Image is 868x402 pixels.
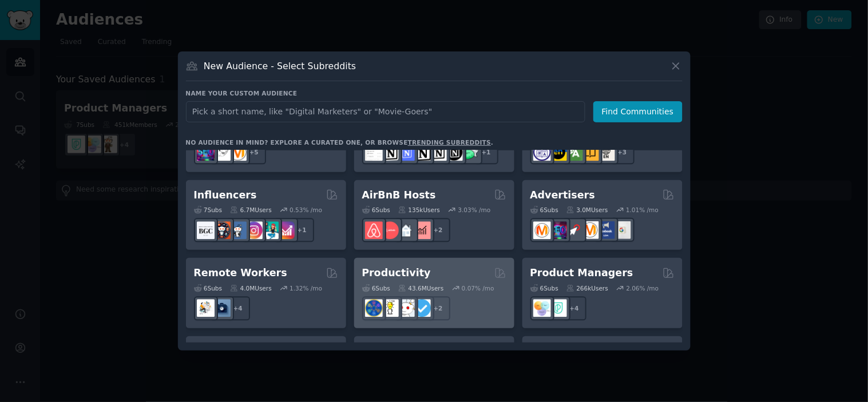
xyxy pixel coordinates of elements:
img: ProductMgmt [549,299,567,317]
img: notioncreations [381,143,399,161]
div: 2.06 % /mo [627,284,659,292]
img: LearnEnglishOnReddit [581,143,599,161]
div: + 4 [226,296,250,320]
img: influencermarketing [261,221,279,239]
img: SEO [197,143,215,161]
img: InstagramMarketing [245,221,263,239]
img: AirBnBInvesting [413,221,431,239]
img: BeautyGuruChatter [197,221,215,239]
img: Instagram [229,221,247,239]
img: languagelearning [533,143,551,161]
div: + 2 [426,218,450,242]
img: rentalproperties [397,221,415,239]
img: EnglishLearning [549,143,567,161]
div: 7 Sub s [194,206,223,214]
a: trending subreddits [408,139,491,146]
div: 6.7M Users [230,206,272,214]
div: 3.03 % /mo [458,206,491,214]
img: lifehacks [381,299,399,317]
div: + 4 [562,296,586,320]
h2: AirBnB Hosts [362,188,436,202]
img: NotionGeeks [413,143,431,161]
img: advertising [581,221,599,239]
img: getdisciplined [413,299,431,317]
img: SEO [549,221,567,239]
div: + 3 [611,140,635,164]
img: LifeProTips [365,299,383,317]
h3: New Audience - Select Subreddits [204,60,356,72]
img: AirBnBHosts [381,221,399,239]
img: airbnb_hosts [365,221,383,239]
div: 0.53 % /mo [290,206,322,214]
img: googleads [613,221,631,239]
div: + 1 [290,218,314,242]
img: productivity [397,299,415,317]
div: + 5 [242,140,266,164]
div: + 1 [474,140,498,164]
h2: Influencers [194,188,257,202]
img: content_marketing [229,143,247,161]
div: 1.32 % /mo [290,284,322,292]
img: language_exchange [565,143,583,161]
div: 43.6M Users [398,284,443,292]
img: KeepWriting [213,143,231,161]
div: 135k Users [398,206,440,214]
div: No audience in mind? Explore a curated one, or browse . [186,138,494,146]
h2: Remote Workers [194,266,287,280]
img: ProductManagement [533,299,551,317]
img: marketing [533,221,551,239]
div: 3.0M Users [566,206,608,214]
img: FacebookAds [597,221,615,239]
div: 6 Sub s [530,284,559,292]
img: FreeNotionTemplates [397,143,415,161]
h2: Productivity [362,266,431,280]
div: 6 Sub s [530,206,559,214]
div: 0.07 % /mo [462,284,494,292]
input: Pick a short name, like "Digital Marketers" or "Movie-Goers" [186,101,585,122]
h2: Product Managers [530,266,633,280]
div: 6 Sub s [362,284,391,292]
img: AskNotion [429,143,447,161]
h3: Name your custom audience [186,89,683,97]
img: Learn_English [597,143,615,161]
div: 266k Users [566,284,608,292]
img: BestNotionTemplates [445,143,463,161]
h2: Advertisers [530,188,596,202]
div: 4.0M Users [230,284,272,292]
div: 1.01 % /mo [626,206,659,214]
img: RemoteJobs [197,299,215,317]
img: NotionPromote [461,143,479,161]
img: work [213,299,231,317]
button: Find Communities [593,101,683,122]
img: socialmedia [213,221,231,239]
img: PPC [565,221,583,239]
div: + 2 [426,296,450,320]
img: Notiontemplates [365,143,383,161]
div: 6 Sub s [194,284,223,292]
img: InstagramGrowthTips [277,221,295,239]
div: 6 Sub s [362,206,391,214]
